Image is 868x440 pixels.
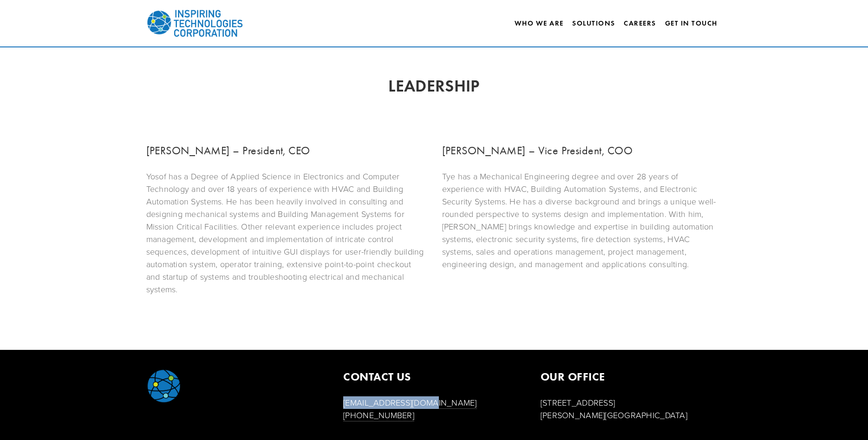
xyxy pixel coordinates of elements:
a: Solutions [572,19,615,27]
a: Careers [624,15,656,31]
img: Inspiring Technologies Corp – A Building Technologies Company [146,2,244,44]
h3: [PERSON_NAME] – Vice President, COO [442,142,722,159]
a: [PHONE_NUMBER] [343,409,414,421]
a: Get In Touch [665,15,718,31]
img: ITC-Globe_CMYK.png [146,368,181,403]
p: Yosof has a Degree of Applied Science in Electronics and Computer Technology and over 18 years of... [146,170,426,296]
p: [STREET_ADDRESS] [PERSON_NAME][GEOGRAPHIC_DATA] [541,396,722,421]
strong: CONTACT US [343,370,411,383]
a: Who We Are [515,15,564,31]
h3: [PERSON_NAME] – President, CEO [146,142,426,159]
h2: LEADERSHIP [245,74,623,98]
p: Tye has a Mechanical Engineering degree and over 28 years of experience with HVAC, Building Autom... [442,170,722,270]
strong: OUR OFFICE [541,370,605,383]
a: [EMAIL_ADDRESS][DOMAIN_NAME] [343,397,477,409]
